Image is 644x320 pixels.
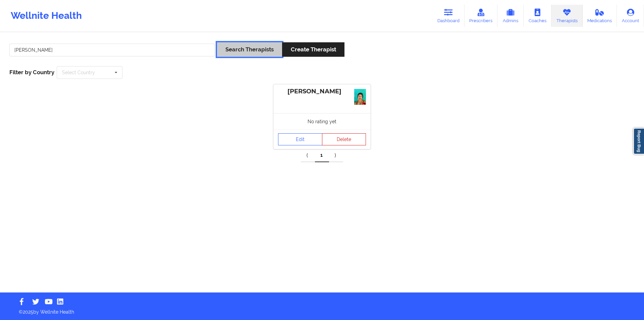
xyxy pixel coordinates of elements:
[497,5,524,27] a: Admins
[322,133,366,145] button: Delete
[617,5,644,27] a: Account
[282,42,344,57] button: Create Therapist
[301,149,343,162] div: Pagination Navigation
[62,70,95,75] div: Select Country
[9,69,54,76] span: Filter by Country
[315,149,329,162] a: 1
[14,304,630,315] p: © 2025 by Wellnite Health
[551,5,583,27] a: Therapists
[217,42,282,57] button: Search Therapists
[465,5,498,27] a: Prescribers
[354,89,366,105] img: 91ddff17-7061-4053-ac9c-cb86e1d1146094510701-4124-4A53-8D63-3C6CA94251E7.jpeg
[278,133,322,145] a: Edit
[329,149,343,162] a: Next item
[273,113,371,130] div: No rating yet
[583,5,617,27] a: Medications
[9,44,215,56] input: Search Keywords
[301,149,315,162] a: Previous item
[633,128,644,154] a: Report Bug
[432,5,465,27] a: Dashboard
[524,5,551,27] a: Coaches
[278,88,366,95] div: [PERSON_NAME]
